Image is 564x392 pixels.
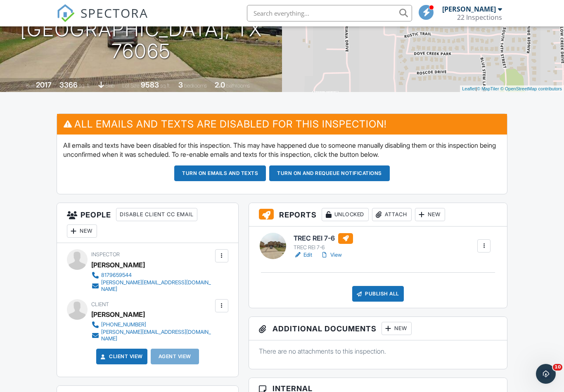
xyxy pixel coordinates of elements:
[105,83,114,89] span: slab
[160,83,171,89] span: sq.ft.
[91,308,145,321] div: [PERSON_NAME]
[79,83,90,89] span: sq. ft.
[57,203,238,243] h3: People
[500,86,562,91] a: © OpenStreetMap contributors
[101,329,213,342] div: [PERSON_NAME][EMAIL_ADDRESS][DOMAIN_NAME]
[184,83,207,89] span: bedrooms
[322,208,369,221] div: Unlocked
[352,286,404,302] div: Publish All
[26,83,35,89] span: Built
[116,208,197,221] div: Disable Client CC Email
[178,80,183,89] div: 3
[215,80,225,89] div: 2.0
[99,352,143,361] a: Client View
[536,364,556,384] iframe: Intercom live chat
[249,203,507,227] h3: Reports
[63,141,501,159] p: All emails and texts have been disabled for this inspection. This may have happened due to someon...
[372,208,412,221] div: Attach
[36,80,52,89] div: 2017
[174,165,266,181] button: Turn on emails and texts
[249,317,507,340] h3: Additional Documents
[294,244,353,251] div: TREC REI 7-6
[415,208,445,221] div: New
[101,321,146,328] div: [PHONE_NUMBER]
[91,321,213,329] a: [PHONE_NUMBER]
[442,5,496,13] div: [PERSON_NAME]
[81,4,148,21] span: SPECTORA
[247,5,412,21] input: Search everything...
[59,80,78,89] div: 3366
[57,4,75,22] img: The Best Home Inspection Software - Spectora
[462,86,476,91] a: Leaflet
[294,251,312,259] a: Edit
[101,279,213,293] div: [PERSON_NAME][EMAIL_ADDRESS][DOMAIN_NAME]
[141,80,159,89] div: 9583
[122,83,140,89] span: Lot Size
[57,114,507,134] h3: All emails and texts are disabled for this inspection!
[382,322,412,335] div: New
[259,347,497,356] p: There are no attachments to this inspection.
[101,272,132,279] div: 8179659544
[57,11,148,28] a: SPECTORA
[91,259,145,271] div: [PERSON_NAME]
[269,165,390,181] button: Turn on and Requeue Notifications
[294,233,353,251] a: TREC REI 7-6 TREC REI 7-6
[91,329,213,342] a: [PERSON_NAME][EMAIL_ADDRESS][DOMAIN_NAME]
[226,83,250,89] span: bathrooms
[91,251,120,257] span: Inspector
[320,251,342,259] a: View
[91,279,213,293] a: [PERSON_NAME][EMAIL_ADDRESS][DOMAIN_NAME]
[91,271,213,279] a: 8179659544
[460,85,564,92] div: |
[477,86,499,91] a: © MapTiler
[91,301,109,307] span: Client
[457,13,502,21] div: 22 Inspections
[294,233,353,244] h6: TREC REI 7-6
[67,224,97,238] div: New
[553,364,562,371] span: 10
